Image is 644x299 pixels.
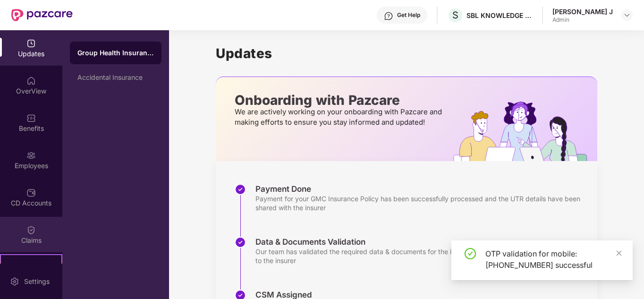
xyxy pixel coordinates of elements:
[235,237,246,248] img: svg+xml;base64,PHN2ZyBpZD0iU3RlcC1Eb25lLTMyeDMyIiB4bWxucz0iaHR0cDovL3d3dy53My5vcmcvMjAwMC9zdmciIH...
[26,76,36,85] img: svg+xml;base64,PHN2ZyBpZD0iSG9tZSIgeG1sbnM9Imh0dHA6Ly93d3cudzMub3JnLzIwMDAvc3ZnIiB3aWR0aD0iMjAiIG...
[77,74,154,81] div: Accidental Insurance
[26,113,36,123] img: svg+xml;base64,PHN2ZyBpZD0iQmVuZWZpdHMiIHhtbG5zPSJodHRwOi8vd3d3LnczLm9yZy8yMDAwL3N2ZyIgd2lkdGg9Ij...
[26,225,36,235] img: svg+xml;base64,PHN2ZyBpZD0iQ2xhaW0iIHhtbG5zPSJodHRwOi8vd3d3LnczLm9yZy8yMDAwL3N2ZyIgd2lkdGg9IjIwIi...
[616,250,622,256] span: close
[235,96,445,104] p: Onboarding with Pazcare
[26,151,36,160] img: svg+xml;base64,PHN2ZyBpZD0iRW1wbG95ZWVzIiB4bWxucz0iaHR0cDovL3d3dy53My5vcmcvMjAwMC9zdmciIHdpZHRoPS...
[452,9,458,21] span: S
[216,45,597,61] h1: Updates
[552,7,613,16] div: [PERSON_NAME] J
[21,277,52,286] div: Settings
[255,247,588,265] div: Our team has validated the required data & documents for the insurance policy copy and submitted ...
[26,188,36,197] img: svg+xml;base64,PHN2ZyBpZD0iQ0RfQWNjb3VudHMiIGRhdGEtbmFtZT0iQ0QgQWNjb3VudHMiIHhtbG5zPSJodHRwOi8vd3...
[552,16,613,24] div: Admin
[397,11,420,19] div: Get Help
[26,263,36,272] img: svg+xml;base64,PHN2ZyB4bWxucz0iaHR0cDovL3d3dy53My5vcmcvMjAwMC9zdmciIHdpZHRoPSIyMSIgaGVpZ2h0PSIyMC...
[255,194,588,212] div: Payment for your GMC Insurance Policy has been successfully processed and the UTR details have be...
[485,248,621,271] div: OTP validation for mobile: [PHONE_NUMBER] successful
[26,39,36,48] img: svg+xml;base64,PHN2ZyBpZD0iVXBkYXRlZCIgeG1sbnM9Imh0dHA6Ly93d3cudzMub3JnLzIwMDAvc3ZnIiB3aWR0aD0iMj...
[453,102,597,161] img: hrOnboarding
[255,237,588,247] div: Data & Documents Validation
[11,9,73,21] img: New Pazcare Logo
[235,107,445,128] p: We are actively working on your onboarding with Pazcare and making efforts to ensure you stay inf...
[623,11,631,19] img: svg+xml;base64,PHN2ZyBpZD0iRHJvcGRvd24tMzJ4MzIiIHhtbG5zPSJodHRwOi8vd3d3LnczLm9yZy8yMDAwL3N2ZyIgd2...
[10,277,19,286] img: svg+xml;base64,PHN2ZyBpZD0iU2V0dGluZy0yMHgyMCIgeG1sbnM9Imh0dHA6Ly93d3cudzMub3JnLzIwMDAvc3ZnIiB3aW...
[77,48,154,58] div: Group Health Insurance
[235,184,246,195] img: svg+xml;base64,PHN2ZyBpZD0iU3RlcC1Eb25lLTMyeDMyIiB4bWxucz0iaHR0cDovL3d3dy53My5vcmcvMjAwMC9zdmciIH...
[384,11,393,21] img: svg+xml;base64,PHN2ZyBpZD0iSGVscC0zMngzMiIgeG1sbnM9Imh0dHA6Ly93d3cudzMub3JnLzIwMDAvc3ZnIiB3aWR0aD...
[466,11,533,20] div: SBL KNOWLEDGE SERVICES PRIVATE LIMITED
[465,248,476,259] span: check-circle
[255,184,588,194] div: Payment Done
